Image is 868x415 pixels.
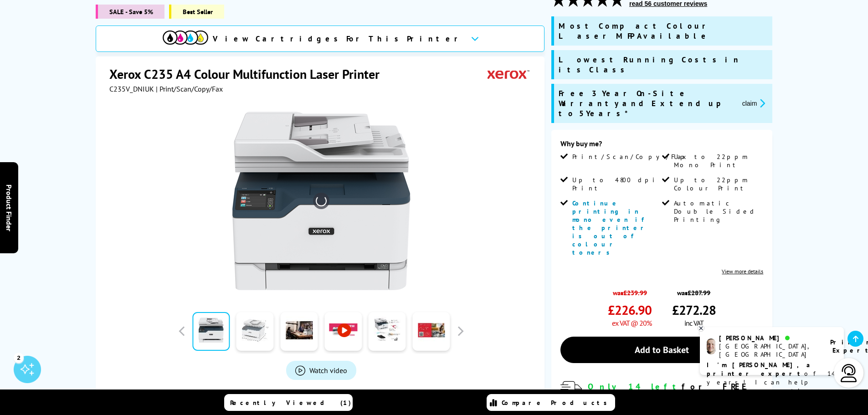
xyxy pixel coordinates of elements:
[674,176,761,192] span: Up to 22ppm Colour Print
[672,284,716,297] span: was
[588,381,682,392] span: Only 14 left
[559,88,735,118] span: Free 3 Year On-Site Warranty and Extend up to 5 Years*
[840,364,858,382] img: user-headset-light.svg
[560,139,763,153] div: Why buy me?
[740,98,768,108] button: promo-description
[286,361,356,380] a: Product_All_Videos
[109,84,154,93] span: C235V_DNIUK
[488,66,529,82] img: Xerox
[5,184,14,231] span: Product Finder
[487,394,615,411] a: Compare Products
[224,394,353,411] a: Recently Viewed (1)
[572,153,689,161] span: Print/Scan/Copy/Fax
[719,342,819,359] div: [GEOGRAPHIC_DATA], [GEOGRAPHIC_DATA]
[559,55,768,75] span: Lowest Running Costs in its Class
[707,338,715,354] img: ashley-livechat.png
[156,84,223,93] span: | Print/Scan/Copy/Fax
[612,318,652,328] span: ex VAT @ 20%
[109,66,389,82] h1: Xerox C235 A4 Colour Multifunction Laser Printer
[96,5,164,19] span: SALE - Save 5%
[163,31,208,45] img: cmyk-icon.svg
[674,199,761,224] span: Automatic Double Sided Printing
[502,399,612,407] span: Compare Products
[14,353,24,363] div: 2
[672,302,716,318] span: £272.28
[213,34,463,44] span: View Cartridges For This Printer
[608,302,652,318] span: £226.90
[707,361,813,378] b: I'm [PERSON_NAME], a printer expert
[674,153,761,169] span: Up to 22ppm Mono Print
[232,112,411,290] img: Xerox C235
[623,288,647,297] strike: £239.99
[608,284,652,297] span: was
[572,176,660,192] span: Up to 4800 dpi Print
[169,5,224,19] span: Best Seller
[230,399,351,407] span: Recently Viewed (1)
[588,381,763,402] div: for FREE Next Day Delivery
[684,318,704,328] span: inc VAT
[722,268,763,275] a: View more details
[572,199,649,256] span: Continue printing in mono even if the printer is out of colour toners
[559,21,768,41] span: Most Compact Colour Laser MFP Available
[707,361,837,404] p: of 14 years! I can help you choose the right product
[688,288,710,297] strike: £287.99
[719,334,819,342] div: [PERSON_NAME]
[309,366,347,375] span: Watch video
[560,337,763,363] a: Add to Basket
